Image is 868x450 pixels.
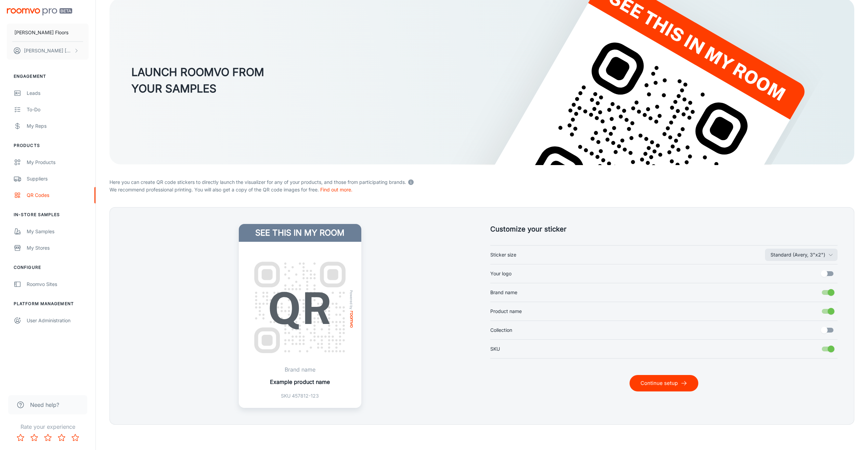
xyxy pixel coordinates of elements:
div: My Reps [27,122,89,130]
div: QR Codes [27,191,89,199]
button: Rate 2 star [27,431,41,445]
a: Find out more. [320,187,352,192]
div: My Stores [27,244,89,252]
span: Brand name [490,289,517,296]
div: My Products [27,159,89,166]
p: Brand name [270,365,330,374]
span: Your logo [490,270,511,277]
img: QR Code Example [247,254,353,361]
p: [PERSON_NAME] [PERSON_NAME] [24,47,72,54]
h5: Customize your sticker [490,224,838,234]
span: SKU [490,345,500,353]
button: Rate 5 star [68,431,82,445]
span: Product name [490,308,522,315]
div: To-do [27,106,89,113]
button: Rate 3 star [41,431,55,445]
p: [PERSON_NAME] Floors [14,29,68,36]
img: roomvo [350,311,353,328]
div: Roomvo Sites [27,280,89,288]
span: Collection [490,326,512,334]
p: Here you can create QR code stickers to directly launch the visualizer for any of your products, ... [109,177,854,186]
button: Continue setup [630,375,698,391]
button: Sticker size [765,249,838,261]
span: Powered by [348,290,355,310]
p: SKU 457812-123 [270,392,330,400]
p: We recommend professional printing. You will also get a copy of the QR code images for free. [109,186,854,193]
div: Suppliers [27,175,89,183]
div: My Samples [27,228,89,235]
span: Sticker size [490,251,516,259]
div: User Administration [27,317,89,324]
h4: See this in my room [239,224,361,242]
button: Rate 1 star [14,431,27,445]
button: [PERSON_NAME] Floors [7,24,89,41]
p: Example product name [270,378,330,386]
button: [PERSON_NAME] [PERSON_NAME] [7,42,89,60]
p: Rate your experience [5,423,90,431]
h3: LAUNCH ROOMVO FROM YOUR SAMPLES [131,64,264,97]
button: Rate 4 star [55,431,68,445]
img: Roomvo PRO Beta [7,8,72,15]
span: Need help? [30,401,59,409]
div: Leads [27,89,89,97]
